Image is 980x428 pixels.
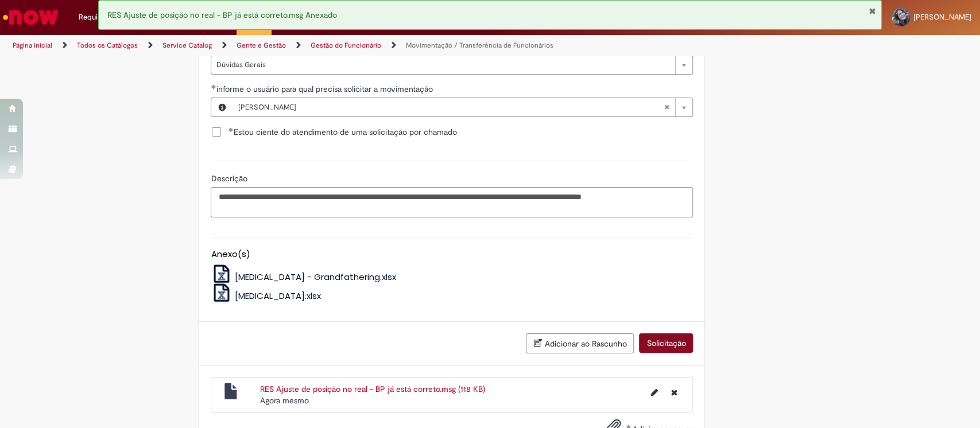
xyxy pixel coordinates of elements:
span: [PERSON_NAME] [238,98,664,116]
img: ServiceNow [1,6,60,29]
a: [PERSON_NAME]Limpar campo informe o usuário para qual precisa solicitar a movimentação [232,98,692,116]
a: Service Catalog [162,41,212,50]
button: Fechar Notificação [868,6,876,15]
a: Gestão do Funcionário [311,41,381,50]
a: [MEDICAL_DATA] - Grandfathering.xlsx [211,271,396,283]
span: [PERSON_NAME] [913,12,971,22]
a: Todos os Catálogos [77,41,138,50]
a: Gente e Gestão [237,41,286,50]
button: Excluir RES Ajuste de posição no real - BP já está correto.msg [664,383,684,402]
a: Movimentação / Transferência de Funcionários [406,41,553,50]
span: [MEDICAL_DATA] - Grandfathering.xlsx [235,271,396,283]
h5: Anexo(s) [211,250,693,259]
span: Requisições [79,11,119,23]
ul: Trilhas de página [9,35,645,56]
span: [MEDICAL_DATA].xlsx [235,290,321,302]
button: Adicionar ao Rascunho [526,333,634,353]
span: Obrigatório Preenchido [228,127,233,132]
button: Editar nome de arquivo RES Ajuste de posição no real - BP já está correto.msg [644,383,664,402]
span: RES Ajuste de posição no real - BP já está correto.msg Anexado [107,10,337,20]
span: Estou ciente do atendimento de uma solicitação por chamado [228,126,456,138]
span: Agora mesmo [260,395,309,406]
time: 29/08/2025 09:15:57 [260,395,309,406]
span: Dúvidas Gerais [216,56,669,74]
span: Necessários - informe o usuário para qual precisa solicitar a movimentação [216,84,435,94]
abbr: Limpar campo informe o usuário para qual precisa solicitar a movimentação [658,98,675,116]
button: informe o usuário para qual precisa solicitar a movimentação, Visualizar este registro Debora Mar... [211,98,232,116]
span: Obrigatório Preenchido [211,84,216,89]
button: Solicitação [639,333,693,353]
a: [MEDICAL_DATA].xlsx [211,290,321,302]
a: RES Ajuste de posição no real - BP já está correto.msg (118 KB) [260,384,485,394]
span: Descrição [211,173,249,184]
textarea: Descrição [211,187,693,218]
a: Página inicial [13,41,52,50]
